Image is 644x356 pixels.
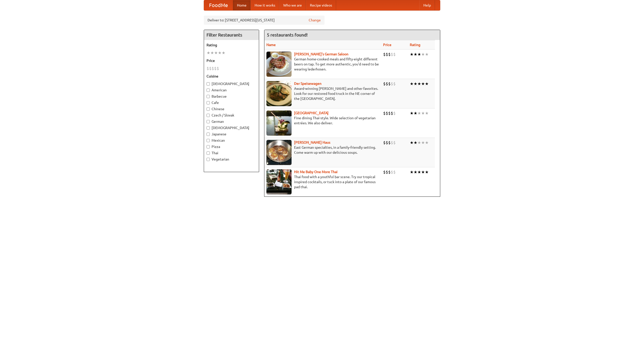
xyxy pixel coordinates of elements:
label: American [207,88,256,93]
li: $ [391,52,393,57]
li: $ [388,81,391,87]
li: ★ [222,50,225,56]
li: $ [391,81,393,87]
li: $ [217,66,219,71]
li: ★ [410,52,414,57]
li: $ [393,169,396,175]
li: ★ [414,52,417,57]
img: speisewagen.jpg [266,81,292,106]
a: Name [266,43,276,47]
p: East German specialties, in a family-friendly setting. Come warm up with our delicious soups. [266,145,379,155]
li: $ [386,140,388,145]
a: Help [419,0,435,10]
label: Vegetarian [207,157,256,162]
li: $ [386,81,388,87]
a: [PERSON_NAME] Haus [294,140,330,144]
li: $ [383,140,386,145]
img: esthers.jpg [266,52,292,77]
input: German [207,120,210,123]
p: Award-winning [PERSON_NAME] and other favorites. Look for our restored food truck in the NE corne... [266,86,379,101]
li: $ [386,52,388,57]
input: Mexican [207,139,210,142]
a: Change [309,18,321,23]
a: Hit Me Baby One More Thai [294,170,338,174]
label: Japanese [207,132,256,137]
a: Who we are [279,0,306,10]
li: ★ [207,50,210,56]
label: [DEMOGRAPHIC_DATA] [207,81,256,86]
input: Chinese [207,107,210,111]
li: ★ [425,140,429,145]
a: Der Speisewagen [294,82,321,86]
label: Thai [207,150,256,155]
li: ★ [417,140,421,145]
li: ★ [414,169,417,175]
li: $ [388,140,391,145]
div: Deliver to: [STREET_ADDRESS][US_STATE] [204,16,325,25]
li: $ [391,140,393,145]
li: $ [388,169,391,175]
a: Rating [410,43,420,47]
p: German home-cooked meals and fifty-eight different beers on tap. To get more authentic, you'd nee... [266,57,379,72]
li: ★ [214,50,218,56]
li: $ [214,66,217,71]
li: $ [386,110,388,116]
li: $ [388,110,391,116]
li: ★ [421,140,425,145]
h5: Cuisine [207,74,256,79]
li: $ [209,66,212,71]
p: Fine dining Thai-style. Wide selection of vegetarian entrées. We also deliver. [266,115,379,126]
input: Vegetarian [207,158,210,161]
a: FoodMe [204,0,233,10]
li: $ [207,66,209,71]
a: Price [383,43,391,47]
li: $ [388,52,391,57]
h4: Filter Restaurants [204,30,259,40]
label: Chinese [207,106,256,111]
li: $ [383,169,386,175]
label: Pizza [207,144,256,149]
input: Barbecue [207,95,210,98]
ng-pluralize: 5 restaurants found! [267,32,308,37]
li: ★ [425,81,429,87]
li: ★ [425,110,429,116]
li: ★ [414,110,417,116]
li: $ [391,110,393,116]
label: Barbecue [207,94,256,99]
p: Thai food with a youthful bar scene. Try our tropical inspired cocktails, or tuck into a plate of... [266,174,379,189]
li: $ [383,52,386,57]
li: $ [393,52,396,57]
label: Cafe [207,100,256,105]
label: [DEMOGRAPHIC_DATA] [207,125,256,130]
input: Cafe [207,101,210,104]
img: kohlhaus.jpg [266,140,292,165]
li: ★ [410,110,414,116]
li: ★ [425,169,429,175]
li: ★ [410,81,414,87]
img: satay.jpg [266,110,292,136]
input: [DEMOGRAPHIC_DATA] [207,82,210,86]
li: ★ [210,50,214,56]
input: Thai [207,151,210,155]
input: Pizza [207,145,210,148]
li: ★ [414,81,417,87]
a: [GEOGRAPHIC_DATA] [294,111,329,115]
li: $ [393,81,396,87]
input: Czech / Slovak [207,114,210,117]
label: Czech / Slovak [207,113,256,118]
li: ★ [417,52,421,57]
li: ★ [410,169,414,175]
li: $ [383,110,386,116]
label: German [207,119,256,124]
a: [PERSON_NAME]'s German Saloon [294,52,348,56]
li: ★ [417,169,421,175]
li: $ [212,66,214,71]
li: ★ [421,52,425,57]
img: babythai.jpg [266,169,292,194]
li: ★ [410,140,414,145]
